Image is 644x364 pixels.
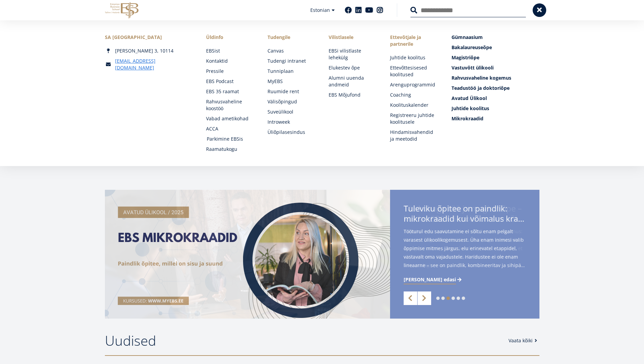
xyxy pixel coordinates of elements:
[268,88,315,95] a: Ruumide rent
[115,58,192,71] a: [EMAIL_ADDRESS][DOMAIN_NAME]
[452,34,483,40] span: Gümnaasium
[268,34,315,41] a: Tudengile
[452,44,539,51] a: Bakalaureuseõpe
[390,81,438,88] a: Arenguprogrammid
[206,125,254,132] a: ACCA
[452,64,539,71] a: Vastuvõtt ülikooli
[206,78,254,85] a: EBS Podcast
[452,85,510,91] span: Teadustöö ja doktoriõpe
[452,75,511,81] span: Rahvusvaheline kogemus
[365,7,373,14] a: Youtube
[452,54,479,61] span: Magistriõpe
[329,47,376,61] a: EBSi vilistlaste lehekülg
[441,297,445,300] a: 2
[390,34,438,47] span: Ettevõtjale ja partnerile
[452,105,539,112] a: Juhtide koolitus
[452,115,539,122] a: Mikrokraadid
[345,7,352,14] a: Facebook
[268,47,315,54] a: Canvas
[446,297,450,300] a: 3
[452,95,487,101] span: Avatud Ülikool
[404,227,526,280] span: Paljudel meist tekib tööelus hetk, kus tekib küsimus: “Kas see ongi kõik?” Rutiin muutub liiga tu...
[206,47,254,54] a: EBSist
[329,75,376,88] a: Alumni uuenda andmeid
[418,291,431,305] a: Next
[268,68,315,75] a: Tunniplaan
[206,98,254,112] a: Rahvusvaheline koostöö
[452,85,539,92] a: Teadustöö ja doktoriõpe
[457,297,460,300] a: 5
[390,102,438,108] a: Koolituskalender
[206,146,254,153] a: Raamatukogu
[206,88,254,95] a: EBS 35 raamat
[452,75,539,81] a: Rahvusvaheline kogemus
[462,297,465,300] a: 6
[105,190,390,319] img: EBS Magistriõpe
[206,115,254,122] a: Vabad ametikohad
[390,92,438,98] a: Coaching
[390,112,438,125] a: Registreeru juhtide koolitusele
[390,129,438,142] a: Hindamisvahendid ja meetodid
[390,64,438,78] a: Ettevõttesisesed koolitused
[207,136,255,142] a: Parkimine EBSis
[452,95,539,102] a: Avatud Ülikool
[452,105,489,112] span: Juhtide koolitus
[329,64,376,71] a: Elukestev õpe
[452,54,539,61] a: Magistriõpe
[329,92,376,98] a: EBS Mõjufond
[206,58,254,64] a: Kontaktid
[404,276,463,283] a: [PERSON_NAME] edasi
[509,337,539,344] a: Vaata kõiki
[206,68,254,75] a: Pressile
[206,34,254,41] span: Üldinfo
[452,44,492,50] span: Bakalaureuseõpe
[390,54,438,61] a: Juhtide koolitus
[376,7,383,14] a: Instagram
[268,58,315,64] a: Tudengi intranet
[452,34,539,41] a: Gümnaasium
[268,98,315,105] a: Välisõpingud
[452,297,455,300] a: 4
[404,214,526,224] span: kuidas EBS ülikoolis on see võimalik?
[268,108,315,115] a: Suveülikool
[404,276,456,283] span: [PERSON_NAME] edasi
[355,7,362,14] a: Linkedin
[268,78,315,85] a: MyEBS
[452,115,483,122] span: Mikrokraadid
[404,203,526,226] span: Täiskohaga töö ja magistriõpe –
[268,119,315,125] a: Introweek
[436,297,440,300] a: 1
[105,47,192,54] div: [PERSON_NAME] 3, 10114
[268,129,315,136] a: Üliõpilasesindus
[404,291,417,305] a: Previous
[105,332,502,349] h2: Uudised
[329,34,376,41] span: Vilistlasele
[105,34,192,41] div: SA [GEOGRAPHIC_DATA]
[452,64,494,71] span: Vastuvõtt ülikooli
